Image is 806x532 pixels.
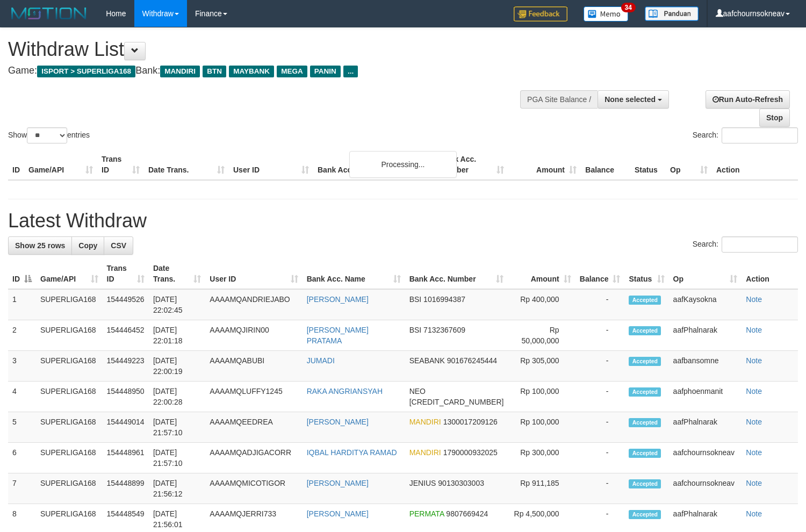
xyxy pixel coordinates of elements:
[669,258,742,289] th: Op: activate to sort column ascending
[149,443,205,473] td: [DATE] 21:57:10
[149,258,205,289] th: Date Trans.: activate to sort column ascending
[666,149,712,180] th: Op
[144,149,229,180] th: Date Trans.
[8,149,24,180] th: ID
[409,448,441,457] span: MANDIRI
[103,412,149,443] td: 154449014
[629,387,661,397] span: Accepted
[746,479,762,487] a: Note
[313,149,436,180] th: Bank Acc. Name
[508,258,575,289] th: Amount: activate to sort column ascending
[307,295,369,304] a: [PERSON_NAME]
[24,149,97,180] th: Game/API
[669,289,742,320] td: aafKaysokna
[307,418,369,426] a: [PERSON_NAME]
[103,289,149,320] td: 154449526
[520,90,598,109] div: PGA Site Balance /
[409,295,422,304] span: BSI
[746,418,762,426] a: Note
[36,443,103,473] td: SUPERLIGA168
[8,351,36,382] td: 3
[581,149,630,180] th: Balance
[693,236,798,253] label: Search:
[307,448,397,457] a: IQBAL HARDITYA RAMAD
[8,382,36,412] td: 4
[508,289,575,320] td: Rp 400,000
[205,258,302,289] th: User ID: activate to sort column ascending
[307,326,369,345] a: [PERSON_NAME] PRATAMA
[423,295,465,304] span: Copy 1016994387 to clipboard
[508,351,575,382] td: Rp 305,000
[8,473,36,504] td: 7
[629,326,661,335] span: Accepted
[575,351,625,382] td: -
[722,127,798,143] input: Search:
[669,351,742,382] td: aafbansomne
[598,90,669,109] button: None selected
[629,510,661,519] span: Accepted
[15,241,65,250] span: Show 25 rows
[575,382,625,412] td: -
[514,6,567,21] img: Feedback.jpg
[746,356,762,365] a: Note
[629,449,661,458] span: Accepted
[36,351,103,382] td: SUPERLIGA168
[78,241,97,250] span: Copy
[149,382,205,412] td: [DATE] 22:00:28
[36,382,103,412] td: SUPERLIGA168
[103,443,149,473] td: 154448961
[575,443,625,473] td: -
[149,351,205,382] td: [DATE] 22:00:19
[71,236,104,255] a: Copy
[8,443,36,473] td: 6
[307,387,383,396] a: RAKA ANGRIANSYAH
[103,473,149,504] td: 154448899
[8,5,90,21] img: MOTION_logo.png
[205,382,302,412] td: AAAAMQLUFFY1245
[508,382,575,412] td: Rp 100,000
[669,382,742,412] td: aafphoenmanit
[669,320,742,351] td: aafPhalnarak
[629,418,661,427] span: Accepted
[746,387,762,396] a: Note
[759,109,790,127] a: Stop
[307,509,369,518] a: [PERSON_NAME]
[438,479,484,487] span: Copy 90130303003 to clipboard
[8,320,36,351] td: 2
[307,479,369,487] a: [PERSON_NAME]
[36,289,103,320] td: SUPERLIGA168
[36,320,103,351] td: SUPERLIGA168
[446,509,488,518] span: Copy 9807669424 to clipboard
[409,509,444,518] span: PERMATA
[645,6,699,21] img: panduan.png
[746,448,762,457] a: Note
[409,418,441,426] span: MANDIRI
[443,418,498,426] span: Copy 1300017209126 to clipboard
[205,351,302,382] td: AAAAMQABUBI
[742,258,798,289] th: Action
[149,473,205,504] td: [DATE] 21:56:12
[629,479,661,488] span: Accepted
[205,320,302,351] td: AAAAMQJIRIN00
[103,382,149,412] td: 154448950
[36,258,103,289] th: Game/API: activate to sort column ascending
[103,258,149,289] th: Trans ID: activate to sort column ascending
[575,258,625,289] th: Balance: activate to sort column ascending
[36,412,103,443] td: SUPERLIGA168
[27,127,67,143] select: Showentries
[706,90,790,109] a: Run Auto-Refresh
[8,412,36,443] td: 5
[8,127,90,143] label: Show entries
[111,241,126,250] span: CSV
[8,39,527,60] h1: Withdraw List
[508,320,575,351] td: Rp 50,000,000
[277,66,307,77] span: MEGA
[669,473,742,504] td: aafchournsokneav
[629,296,661,305] span: Accepted
[405,258,508,289] th: Bank Acc. Number: activate to sort column ascending
[203,66,226,77] span: BTN
[409,356,445,365] span: SEABANK
[343,66,358,77] span: ...
[303,258,405,289] th: Bank Acc. Name: activate to sort column ascending
[149,320,205,351] td: [DATE] 22:01:18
